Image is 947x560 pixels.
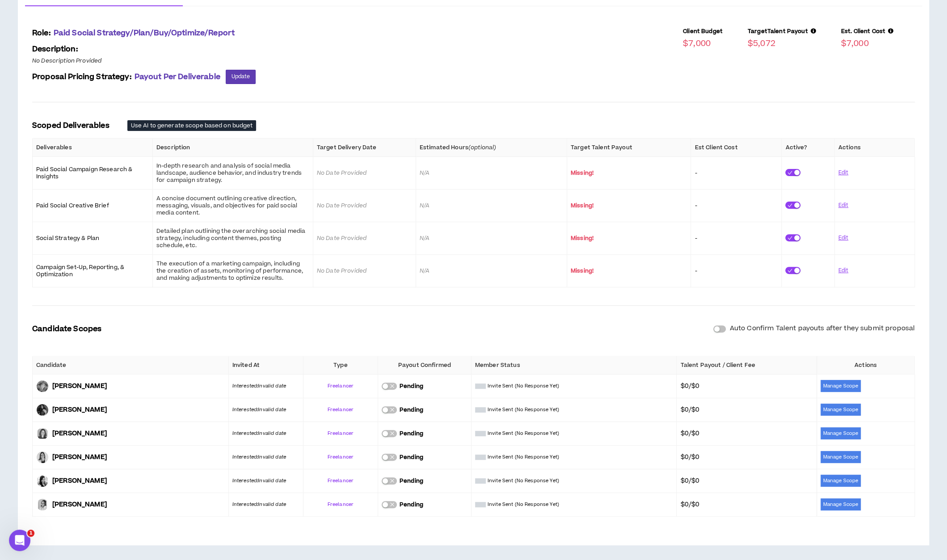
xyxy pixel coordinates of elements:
[226,70,256,84] button: Update
[54,28,235,38] span: Paid Social Strategy/Plan/Buy/Optimize/Report
[713,324,915,333] div: Auto Confirm Talent payouts after they submit proposal
[390,407,395,412] span: close
[748,38,775,50] p: $5,072
[232,430,286,437] i: Interested: Invalid date
[400,477,423,484] p: Pending
[32,72,132,82] span: Proposal Pricing Strategy:
[229,356,303,375] th: Invited At
[156,195,309,216] div: A concise document outlining creative direction, messaging, visuals, and objectives for paid soci...
[680,429,699,438] p: $0 / $0
[787,268,792,273] span: check
[571,202,593,210] span: Missing!
[787,236,792,240] span: check
[33,356,229,375] th: Candidate
[571,143,632,152] span: Target Talent Payout
[307,477,374,484] p: Freelancer
[471,356,677,375] th: Member Status
[748,28,808,35] span: Target Talent Payout
[232,501,286,508] i: Interested: Invalid date
[156,227,309,249] div: Detailed plan outlining the overarching social media strategy, including content themes, posting ...
[131,122,253,129] span: Use AI to generate scope based on budget
[9,530,30,551] iframe: Intercom live chat
[841,38,869,50] p: $7,000
[317,202,366,210] span: No Date Provided
[390,455,395,459] span: close
[680,476,699,485] p: $0 / $0
[36,475,49,487] div: Kathryn H.
[821,498,861,510] button: Manage Scope
[677,356,817,375] th: Talent Payout / Client Fee
[683,38,711,50] p: $7,000
[232,454,286,460] i: Interested: Invalid date
[835,139,915,157] th: Actions
[390,502,395,507] span: close
[488,430,559,437] p: Invite Sent (No Response Yet)
[156,260,309,282] div: The execution of a marketing campaign, including the creation of assets, monitoring of performanc...
[694,235,778,242] p: -
[400,501,423,508] p: Pending
[232,406,286,413] i: Interested: Invalid date
[390,431,395,436] span: close
[303,356,378,375] th: Type
[838,198,848,213] button: Edit
[52,500,131,509] p: [PERSON_NAME]
[32,324,101,334] p: Candidate Scopes
[156,162,309,184] div: In-depth research and analysis of social media landscape, audience behavior, and industry trends ...
[680,453,699,462] p: $0 / $0
[400,383,423,390] p: Pending
[378,356,471,375] th: Payout Confirmed
[821,404,861,416] button: Manage Scope
[420,169,429,177] span: N/A
[127,120,257,131] button: Use AI to generate scope based on budget
[821,475,861,487] button: Manage Scope
[420,234,429,242] span: N/A
[36,202,149,209] p: Paid Social Creative Brief
[400,454,423,461] p: Pending
[571,267,593,275] span: Missing!
[313,139,416,157] th: Target Delivery Date
[838,230,848,246] button: Edit
[135,72,220,82] strong: Payout Per Deliverable
[307,406,374,413] p: Freelancer
[694,267,778,274] p: -
[36,427,49,440] div: Samantha D.
[488,454,559,461] p: Invite Sent (No Response Yet)
[232,383,286,389] i: Interested: Invalid date
[390,383,395,388] span: close
[36,235,149,242] p: Social Strategy & Plan
[680,405,699,414] p: $0 / $0
[52,476,131,485] p: [PERSON_NAME]
[488,477,559,484] p: Invite Sent (No Response Yet)
[52,405,131,414] p: [PERSON_NAME]
[231,72,250,81] span: Update
[787,203,792,208] span: check
[680,382,699,391] p: $0 / $0
[27,530,34,537] span: 1
[571,234,593,242] span: Missing!
[694,143,737,152] span: Est Client Cost
[153,139,313,157] th: Description
[36,380,49,392] div: Alexandria S.
[400,430,423,437] p: Pending
[488,383,559,390] p: Invite Sent (No Response Yet)
[36,166,149,180] p: Paid Social Campaign Research & Insights
[838,263,848,278] button: Edit
[317,234,366,242] span: No Date Provided
[317,169,366,177] span: No Date Provided
[694,202,778,209] p: -
[307,454,374,461] p: Freelancer
[821,451,861,463] button: Manage Scope
[33,139,153,157] th: Deliverables
[307,383,374,390] p: Freelancer
[571,169,593,177] span: Missing!
[36,451,49,463] div: April V.
[782,139,834,157] th: Active?
[32,44,256,55] p: Description:
[821,380,861,392] button: Manage Scope
[468,143,496,152] i: (optional)
[32,120,109,131] p: Scoped Deliverables
[683,28,723,35] p: Client Budget
[317,267,366,275] span: No Date Provided
[32,28,51,38] span: Role:
[400,406,423,413] p: Pending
